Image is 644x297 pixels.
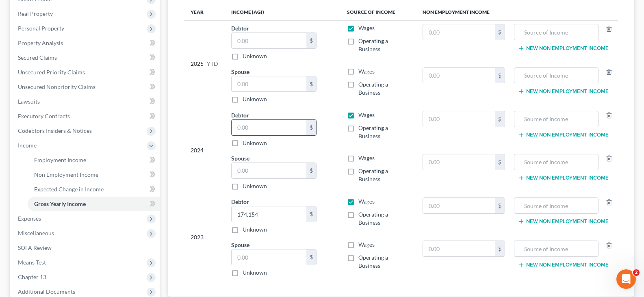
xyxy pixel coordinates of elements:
[184,4,225,20] th: Year
[11,65,160,80] a: Unsecured Priority Claims
[495,154,505,170] div: $
[358,124,388,139] span: Operating a Business
[18,288,75,295] span: Additional Documents
[18,98,40,105] span: Lawsuits
[243,182,267,190] label: Unknown
[28,197,160,211] a: Gross Yearly Income
[207,60,218,68] span: YTD
[358,211,388,226] span: Operating a Business
[423,111,495,127] input: 0.00
[358,37,388,52] span: Operating a Business
[243,269,267,277] label: Unknown
[243,95,267,103] label: Unknown
[18,142,37,149] span: Income
[232,76,306,92] input: 0.00
[518,111,594,127] input: Source of Income
[306,163,316,178] div: $
[358,198,375,205] span: Wages
[518,175,609,181] button: New Non Employment Income
[495,198,505,213] div: $
[306,33,316,48] div: $
[243,52,267,60] label: Unknown
[231,111,249,119] label: Debtor
[518,198,594,213] input: Source of Income
[232,120,306,135] input: 0.00
[18,230,54,236] span: Miscellaneous
[243,225,267,234] label: Unknown
[423,198,495,213] input: 0.00
[518,68,594,83] input: Source of Income
[358,167,388,182] span: Operating a Business
[225,4,340,20] th: Income (AGI)
[518,132,609,138] button: New Non Employment Income
[423,68,495,83] input: 0.00
[633,269,640,276] span: 2
[616,269,636,289] iframe: Intercom live chat
[231,24,249,33] label: Debtor
[518,88,609,95] button: New Non Employment Income
[34,156,86,163] span: Employment Income
[18,215,41,222] span: Expenses
[18,127,92,134] span: Codebtors Insiders & Notices
[18,259,46,266] span: Means Test
[495,111,505,127] div: $
[232,163,306,178] input: 0.00
[495,24,505,40] div: $
[306,206,316,222] div: $
[518,24,594,40] input: Source of Income
[191,197,218,277] div: 2023
[18,273,46,280] span: Chapter 13
[28,167,160,182] a: Non Employment Income
[358,81,388,96] span: Operating a Business
[306,76,316,92] div: $
[18,54,57,61] span: Secured Claims
[358,68,375,75] span: Wages
[358,154,375,161] span: Wages
[11,94,160,109] a: Lawsuits
[231,241,249,249] label: Spouse
[34,186,104,193] span: Expected Change in Income
[243,139,267,147] label: Unknown
[306,120,316,135] div: $
[18,39,63,46] span: Property Analysis
[191,24,218,103] div: 2025
[18,113,70,119] span: Executory Contracts
[340,4,416,20] th: Source of Income
[231,154,249,163] label: Spouse
[11,80,160,94] a: Unsecured Nonpriority Claims
[518,154,594,170] input: Source of Income
[11,36,160,50] a: Property Analysis
[232,33,306,48] input: 0.00
[232,206,306,222] input: 0.00
[34,200,86,207] span: Gross Yearly Income
[423,241,495,256] input: 0.00
[232,249,306,265] input: 0.00
[423,154,495,170] input: 0.00
[495,68,505,83] div: $
[18,83,95,90] span: Unsecured Nonpriority Claims
[358,254,388,269] span: Operating a Business
[423,24,495,40] input: 0.00
[11,241,160,255] a: SOFA Review
[18,69,85,76] span: Unsecured Priority Claims
[416,4,618,20] th: Non Employment Income
[28,153,160,167] a: Employment Income
[358,24,375,31] span: Wages
[358,111,375,118] span: Wages
[28,182,160,197] a: Expected Change in Income
[18,10,53,17] span: Real Property
[518,241,594,256] input: Source of Income
[11,109,160,124] a: Executory Contracts
[18,244,52,251] span: SOFA Review
[18,25,64,32] span: Personal Property
[306,249,316,265] div: $
[231,67,249,76] label: Spouse
[495,241,505,256] div: $
[518,218,609,225] button: New Non Employment Income
[518,45,609,52] button: New Non Employment Income
[231,197,249,206] label: Debtor
[11,50,160,65] a: Secured Claims
[34,171,98,178] span: Non Employment Income
[518,262,609,268] button: New Non Employment Income
[191,111,218,190] div: 2024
